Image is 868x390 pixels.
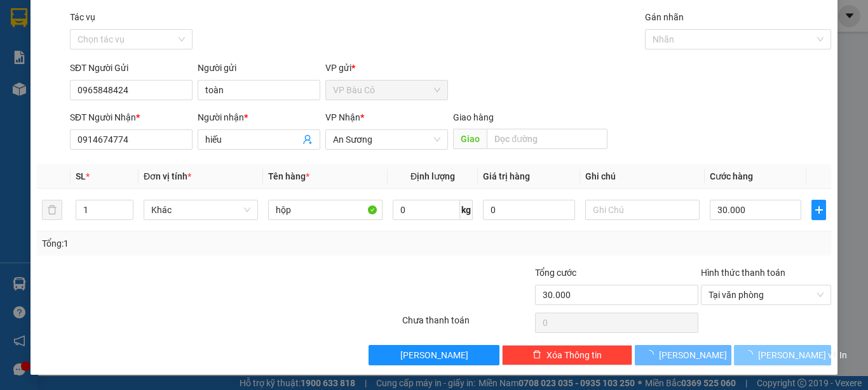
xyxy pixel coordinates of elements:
[268,171,309,181] span: Tên hàng
[11,89,226,121] div: Tên hàng: xe máy( cup 50) bs; 70FA--0217 ( : 1 )
[535,268,576,278] span: Tổng cước
[11,11,114,26] div: VP Bàu Cỏ
[502,345,632,365] button: deleteXóa Thông tin
[483,200,574,220] input: 0
[268,200,383,220] input: VD: Bàn, Ghế
[710,171,753,181] span: Cước hàng
[453,129,487,149] span: Giao
[453,112,494,122] span: Giao hàng
[483,171,530,181] span: Giá trị hàng
[645,350,659,359] span: loading
[11,12,31,25] span: Gửi:
[10,68,29,81] span: CR :
[400,348,468,362] span: [PERSON_NAME]
[369,345,499,365] button: [PERSON_NAME]
[758,348,847,362] span: [PERSON_NAME] và In
[734,345,831,365] button: [PERSON_NAME] và In
[401,313,534,335] div: Chưa thanh toán
[546,348,602,362] span: Xóa Thông tin
[580,164,705,189] th: Ghi chú
[812,205,825,215] span: plus
[123,26,226,41] div: my
[76,171,86,181] span: SL
[123,11,226,26] div: An Sương
[123,41,226,59] div: 0364127426
[659,348,727,362] span: [PERSON_NAME]
[70,61,193,75] div: SĐT Người Gửi
[532,350,541,360] span: delete
[325,112,360,122] span: VP Nhận
[487,129,607,149] input: Dọc đường
[645,12,684,22] label: Gán nhãn
[585,200,700,220] input: Ghi Chú
[460,200,473,220] span: kg
[701,268,785,278] label: Hình thức thanh toán
[123,12,153,25] span: Nhận:
[302,134,313,145] span: user-add
[325,61,448,75] div: VP gửi
[198,110,320,124] div: Người nhận
[333,81,440,100] span: VP Bàu Cỏ
[709,285,824,304] span: Tại văn phòng
[333,130,440,149] span: An Sương
[70,12,95,22] label: Tác vụ
[42,200,62,220] button: delete
[410,171,455,181] span: Định lượng
[811,200,826,220] button: plus
[151,200,250,219] span: Khác
[10,67,116,82] div: 200.000
[635,345,732,365] button: [PERSON_NAME]
[42,237,336,250] div: Tổng: 1
[144,171,191,181] span: Đơn vị tính
[744,350,758,359] span: loading
[70,110,193,124] div: SĐT Người Nhận
[198,61,320,75] div: Người gửi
